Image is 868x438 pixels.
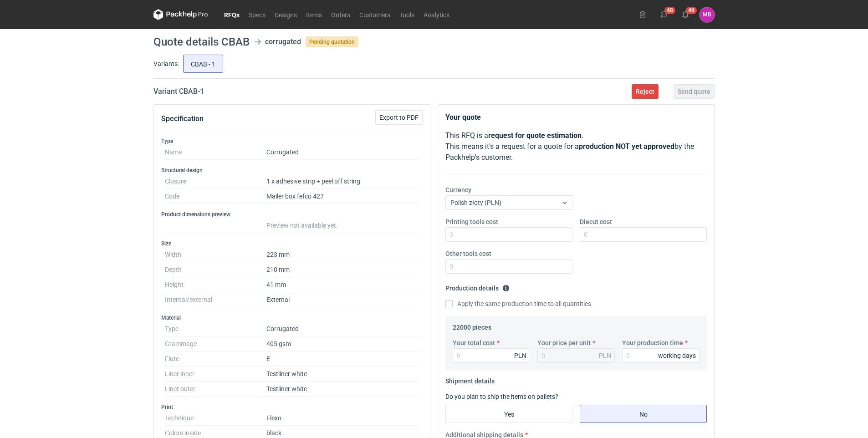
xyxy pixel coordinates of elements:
legend: Shipment details [445,374,495,385]
dd: 1 x adhesive strip + peel off string [266,174,419,189]
a: Orders [327,9,355,20]
label: Your price per unit [537,338,591,347]
a: RFQs [220,9,244,20]
strong: request for quote estimation [488,131,582,140]
div: working days [658,351,696,360]
dd: External [266,292,419,307]
legend: Production details [445,281,510,292]
span: Preview not available yet. [266,222,338,229]
p: This RFQ is a . This means it's a request for a quote for a by the Packhelp's customer. [445,130,707,163]
button: 48 [657,7,671,22]
h3: Size [161,240,423,247]
div: corrugated [265,36,301,47]
dd: Testliner white [266,382,419,397]
dd: 223 mm [266,247,419,262]
dt: Height [165,277,266,292]
input: 0 [445,227,572,242]
a: Items [301,9,327,20]
span: Pending quotation [306,36,358,47]
dt: Technique [165,411,266,426]
dd: 405 gsm [266,336,419,351]
strong: production NOT yet approved [579,142,674,151]
strong: Your quote [445,113,481,122]
input: 0 [622,348,700,363]
a: Customers [355,9,395,20]
h2: Variant CBAB - 1 [153,86,204,97]
span: Export to PDF [379,114,419,121]
div: PLN [514,351,526,360]
dt: Internal/external [165,292,266,307]
span: Reject [636,88,654,95]
dt: Type [165,321,266,336]
label: Diecut cost [580,217,612,226]
button: MB [700,7,715,22]
h1: Quote details CBAB [153,36,250,47]
dt: Grammage [165,336,266,351]
label: Yes [445,405,572,423]
a: Designs [270,9,301,20]
button: Send quote [674,84,715,99]
label: CBAB - 1 [183,55,223,73]
span: Polish złoty (PLN) [450,199,501,206]
label: Printing tools cost [445,217,498,226]
a: Specs [244,9,270,20]
dt: Name [165,145,266,160]
button: Specification [161,108,204,130]
dd: 41 mm [266,277,419,292]
input: 0 [453,348,530,363]
legend: 22000 pieces [453,320,491,331]
h3: Material [161,314,423,321]
dd: Corrugated [266,321,419,336]
h3: Type [161,138,423,145]
dt: Flute [165,351,266,367]
span: Send quote [678,88,710,95]
label: Variants: [153,59,179,68]
dd: Corrugated [266,145,419,160]
dt: Closure [165,174,266,189]
label: No [580,405,707,423]
h3: Print [161,403,423,411]
dd: E [266,351,419,367]
dd: 210 mm [266,262,419,277]
dd: Flexo [266,411,419,426]
dt: Liner outer [165,382,266,397]
label: Your production time [622,338,683,347]
dt: Code [165,189,266,204]
label: Apply the same production time to all quantities [445,299,591,308]
input: 0 [445,259,572,274]
label: Your total cost [453,338,495,347]
div: PLN [599,351,611,360]
div: Mateusz Borowik [700,7,715,22]
label: Other tools cost [445,249,491,258]
input: 0 [580,227,707,242]
dt: Depth [165,262,266,277]
button: 40 [678,7,693,22]
button: Export to PDF [375,110,423,125]
h3: Product dimensions preview [161,211,423,218]
button: Reject [632,84,659,99]
dt: Liner inner [165,367,266,382]
h3: Structural design [161,167,423,174]
dd: Testliner white [266,367,419,382]
dd: Mailer box fefco 427 [266,189,419,204]
svg: Packhelp Pro [153,9,208,20]
dt: Width [165,247,266,262]
a: Analytics [419,9,454,20]
label: Do you plan to ship the items on pallets? [445,393,558,400]
a: Tools [395,9,419,20]
label: Currency [445,185,471,194]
